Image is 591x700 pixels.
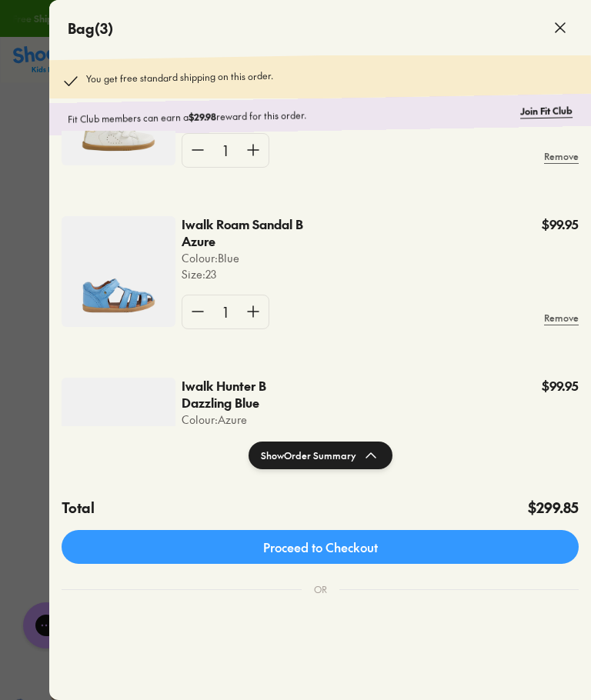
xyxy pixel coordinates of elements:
div: OR [302,570,339,608]
h4: $299.85 [528,497,579,518]
h4: Total [62,497,95,518]
p: Size : 23 [182,266,340,282]
a: Join Fit Club [520,103,573,118]
img: 4-551604.jpg [62,378,175,488]
b: $29.98 [189,110,216,123]
p: Iwalk Hunter B Dazzling Blue [182,378,314,412]
p: Iwalk Roam Sandal B Azure [182,216,309,250]
img: 4-551484.jpg [62,216,175,327]
button: Gorgias live chat [8,5,54,52]
iframe: PayPal-paypal [62,627,579,668]
button: ShowOrder Summary [249,442,392,469]
p: $99.95 [542,216,579,233]
a: Proceed to Checkout [62,530,579,564]
p: Colour: Blue [182,250,340,266]
div: 1 [213,295,238,328]
div: 1 [213,134,238,167]
p: Fit Club members can earn a reward for this order. [68,105,514,126]
p: Colour: Azure [182,412,347,428]
h4: Bag ( 3 ) [68,18,113,38]
p: You get free standard shipping on this order. [86,68,273,90]
p: $99.95 [542,378,579,395]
